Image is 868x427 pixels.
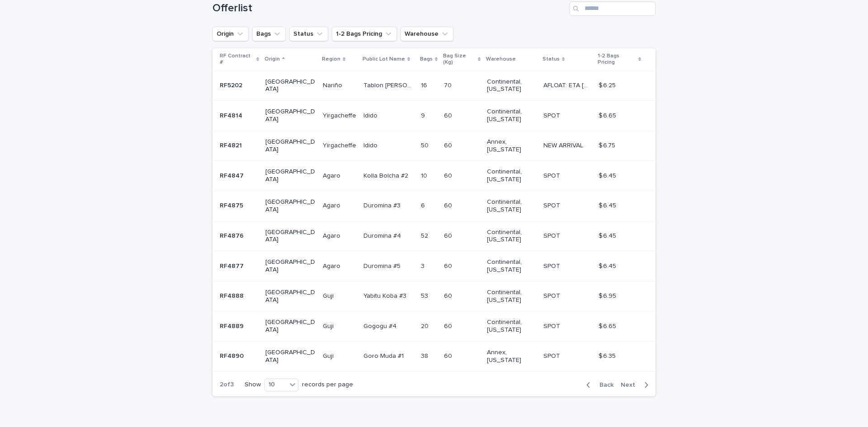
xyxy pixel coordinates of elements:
p: $ 6.45 [599,170,618,180]
tr: RF4876RF4876 [GEOGRAPHIC_DATA]AgaroAgaro Duromina #4Duromina #4 5252 6060 Continental, [US_STATE]... [212,221,656,251]
button: Back [579,381,617,389]
p: Duromina #4 [363,230,403,240]
p: [GEOGRAPHIC_DATA] [265,349,316,364]
p: [GEOGRAPHIC_DATA] [265,198,316,214]
p: [GEOGRAPHIC_DATA] [265,138,316,154]
p: Bags [420,54,433,64]
p: $ 6.45 [599,230,618,240]
p: Agaro [323,170,342,180]
button: Status [289,27,328,41]
p: SPOT [543,261,562,270]
p: $ 6.75 [599,140,617,150]
p: Yabitu Koba #3 [363,291,408,300]
p: 60 [444,200,454,210]
tr: RF4875RF4875 [GEOGRAPHIC_DATA]AgaroAgaro Duromina #3Duromina #3 66 6060 Continental, [US_STATE] S... [212,191,656,221]
p: 16 [421,80,429,89]
tr: RF5202RF5202 [GEOGRAPHIC_DATA]NariñoNariño Tablon [PERSON_NAME]Tablon [PERSON_NAME] 1616 7070 Con... [212,70,656,101]
p: Yirgacheffe [323,110,358,120]
span: Back [594,382,613,388]
p: $ 6.45 [599,200,618,210]
p: 2 of 3 [212,374,241,396]
tr: RF4821RF4821 [GEOGRAPHIC_DATA]YirgacheffeYirgacheffe IdidoIdido 5050 6060 Annex, [US_STATE] NEW A... [212,131,656,161]
p: SPOT [543,351,562,360]
p: RF Contract # [220,51,254,68]
p: SPOT [543,230,562,240]
p: Guji [323,351,335,360]
p: 20 [421,321,430,330]
p: 10 [421,170,429,180]
div: 10 [265,380,287,389]
p: RF4876 [220,230,245,240]
p: AFLOAT: ETA 10-23-2025 [543,80,593,89]
p: 50 [421,140,430,150]
p: NEW ARRIVAL [543,140,585,150]
p: RF4847 [220,170,245,180]
p: Origin [264,54,280,64]
p: Duromina #5 [363,261,402,270]
p: 3 [421,261,426,270]
p: 60 [444,351,454,360]
p: RF4889 [220,321,245,330]
p: Nariño [323,80,344,89]
tr: RF4877RF4877 [GEOGRAPHIC_DATA]AgaroAgaro Duromina #5Duromina #5 33 6060 Continental, [US_STATE] S... [212,251,656,282]
button: Next [617,381,656,389]
p: Duromina #3 [363,200,402,210]
p: $ 6.45 [599,261,618,270]
p: Yirgacheffe [323,140,358,150]
p: [GEOGRAPHIC_DATA] [265,258,316,274]
p: [GEOGRAPHIC_DATA] [265,108,316,123]
p: Agaro [323,200,342,210]
p: [GEOGRAPHIC_DATA] [265,78,316,94]
p: records per page [302,381,353,389]
p: 1-2 Bags Pricing [598,51,636,68]
p: RF4821 [220,140,244,150]
p: 60 [444,110,454,120]
p: $ 6.65 [599,321,618,330]
button: 1-2 Bags Pricing [332,27,397,41]
button: Origin [212,27,249,41]
p: Region [322,54,340,64]
p: 9 [421,110,427,120]
p: [GEOGRAPHIC_DATA] [265,319,316,334]
p: 60 [444,230,454,240]
button: Warehouse [401,27,453,41]
p: $ 6.25 [599,80,618,89]
p: Kolla Bolcha #2 [363,170,410,180]
p: RF4888 [220,291,245,300]
p: SPOT [543,200,562,210]
p: 6 [421,200,427,210]
input: Search [570,1,656,16]
p: [GEOGRAPHIC_DATA] [265,289,316,304]
tr: RF4889RF4889 [GEOGRAPHIC_DATA]GujiGuji Gogogu #4Gogogu #4 2020 6060 Continental, [US_STATE] SPOTS... [212,311,656,342]
p: 38 [421,351,430,360]
p: Show [245,381,261,389]
p: Goro Muda #1 [363,351,406,360]
tr: RF4890RF4890 [GEOGRAPHIC_DATA]GujiGuji Goro Muda #1Goro Muda #1 3838 6060 Annex, [US_STATE] SPOTS... [212,341,656,371]
p: Idido [363,140,379,150]
p: $ 6.65 [599,110,618,120]
p: 70 [444,80,453,89]
p: RF4890 [220,351,245,360]
p: Idido [363,110,379,120]
h1: Offerlist [212,2,566,15]
p: 53 [421,291,430,300]
p: SPOT [543,110,562,120]
p: Gogogu #4 [363,321,398,330]
p: SPOT [543,170,562,180]
p: Bag Size (Kg) [443,51,476,68]
p: Tablon [PERSON_NAME] [363,80,415,89]
p: [GEOGRAPHIC_DATA] [265,168,316,183]
tr: RF4847RF4847 [GEOGRAPHIC_DATA]AgaroAgaro Kolla Bolcha #2Kolla Bolcha #2 1010 6060 Continental, [U... [212,161,656,191]
tr: RF4888RF4888 [GEOGRAPHIC_DATA]GujiGuji Yabitu Koba #3Yabitu Koba #3 5353 6060 Continental, [US_ST... [212,281,656,311]
p: $ 6.95 [599,291,618,300]
p: $ 6.35 [599,351,618,360]
span: Next [621,382,641,388]
p: Public Lot Name [363,54,405,64]
tr: RF4814RF4814 [GEOGRAPHIC_DATA]YirgacheffeYirgacheffe IdidoIdido 99 6060 Continental, [US_STATE] S... [212,101,656,131]
p: 60 [444,291,454,300]
p: Guji [323,321,335,330]
p: Agaro [323,230,342,240]
p: 60 [444,170,454,180]
p: 60 [444,140,454,150]
p: Status [542,54,560,64]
